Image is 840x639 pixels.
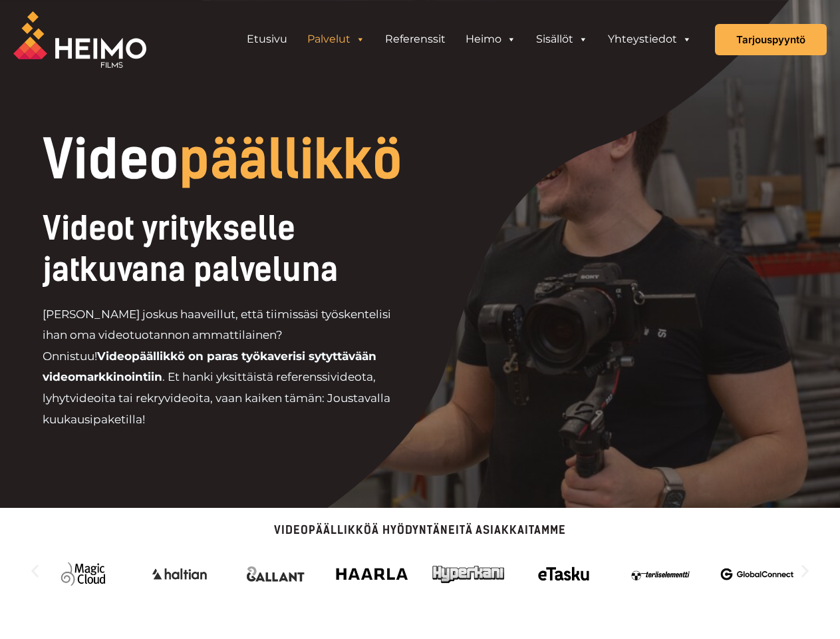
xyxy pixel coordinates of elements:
[297,26,375,53] a: Palvelut
[43,349,376,384] strong: Videopäällikkö on paras työkaverisi sytyttävään videomarkkinointiin
[598,26,702,53] a: Yhteystiedot
[47,556,120,592] img: Videotuotantoa yritykselle jatkuvana palveluna hankkii mm. Magic Cloud
[43,133,499,186] h1: Video
[625,556,698,592] div: 2 / 14
[239,556,313,592] div: 12 / 14
[43,304,408,430] p: [PERSON_NAME] joskus haaveillut, että tiimissäsi työskentelisi ihan oma videotuotannon ammattilai...
[237,26,297,53] a: Etusivu
[27,525,813,536] p: Videopäällikköä hyödyntäneitä asiakkaitamme
[47,556,120,592] div: 10 / 14
[432,556,505,592] img: Hyperkani on yksi Videopäällikkö-asiakkaista
[432,556,505,592] div: 14 / 14
[13,11,146,68] img: Heimo Filmsin logo
[335,556,408,592] img: Haarla on yksi Videopäällikkö-asiakkaista
[335,556,408,592] div: 13 / 14
[528,556,601,592] img: Videotuotantoa yritykselle jatkuvana palveluna hankkii mm. eTasku
[230,26,708,53] aside: Header Widget 1
[528,556,601,592] div: 1 / 14
[375,26,456,53] a: Referenssit
[179,128,402,192] span: päällikkö
[526,26,598,53] a: Sisällöt
[456,26,526,53] a: Heimo
[27,549,813,592] div: Karuselli | Vieritys vaakasuunnassa: Vasen ja oikea nuoli
[43,209,338,289] span: Videot yritykselle jatkuvana palveluna
[625,556,698,592] img: Videotuotantoa yritykselle jatkuvana palveluna hankkii mm. Teräselementti
[239,556,313,592] img: Gallant on yksi Videopäällikkö-asiakkaista
[143,556,216,592] div: 11 / 14
[715,24,827,55] a: Tarjouspyyntö
[143,556,216,592] img: Haltian on yksi Videopäällikkö-asiakkaista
